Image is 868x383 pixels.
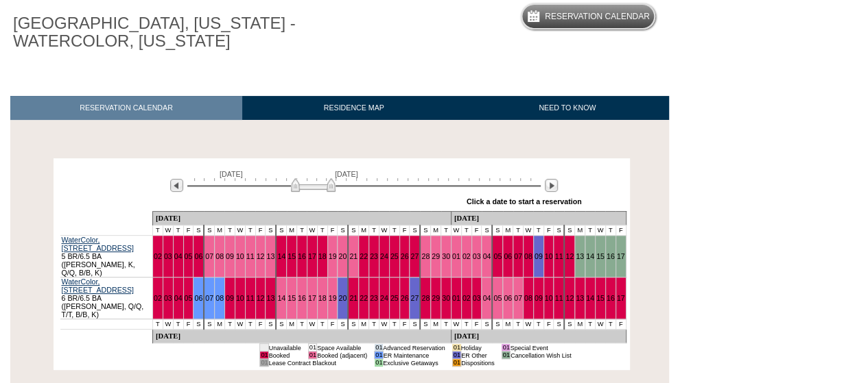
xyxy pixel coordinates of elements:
[451,225,461,236] td: W
[503,225,513,236] td: M
[492,225,502,236] td: S
[348,319,358,330] td: S
[152,212,451,225] td: [DATE]
[383,359,445,367] td: Exclusive Getaways
[545,252,553,260] a: 10
[383,351,445,359] td: ER Maintenance
[308,344,316,351] td: 01
[246,294,255,302] a: 11
[565,294,574,302] a: 12
[410,252,419,260] a: 27
[503,319,513,330] td: M
[288,294,296,302] a: 15
[360,294,368,302] a: 22
[164,294,172,302] a: 03
[410,294,419,302] a: 27
[523,225,533,236] td: W
[307,319,317,330] td: W
[575,225,585,236] td: M
[359,319,369,330] td: M
[576,294,584,302] a: 13
[543,319,554,330] td: F
[452,351,460,359] td: 01
[452,344,460,351] td: 01
[451,330,626,343] td: [DATE]
[535,252,543,260] a: 09
[174,252,183,260] a: 04
[442,294,450,302] a: 30
[504,294,512,302] a: 06
[383,344,445,351] td: Advanced Reservation
[493,252,502,260] a: 05
[595,225,605,236] td: W
[318,252,327,260] a: 18
[205,252,213,260] a: 07
[308,351,316,359] td: 01
[10,12,318,53] h1: [GEOGRAPHIC_DATA], [US_STATE] - WATERCOLOR, [US_STATE]
[420,319,430,330] td: S
[317,319,327,330] td: T
[473,252,481,260] a: 03
[277,252,285,260] a: 14
[514,294,522,302] a: 07
[615,319,626,330] td: F
[617,252,625,260] a: 17
[545,294,553,302] a: 10
[421,252,430,260] a: 28
[370,294,378,302] a: 23
[510,344,571,351] td: Special Event
[183,225,193,236] td: F
[287,225,297,236] td: M
[349,294,357,302] a: 21
[287,319,297,330] td: M
[60,277,153,319] td: 6 BR/6.5 BA ([PERSON_NAME], Q/Q, T/T, B/B, K)
[246,252,255,260] a: 11
[375,359,383,367] td: 01
[514,252,522,260] a: 07
[467,197,582,206] div: Click a date to start a reservation
[348,225,358,236] td: S
[154,252,162,260] a: 02
[535,294,543,302] a: 09
[421,294,430,302] a: 28
[543,225,554,236] td: F
[194,294,202,302] a: 06
[510,351,571,359] td: Cancellation Wish List
[452,294,460,302] a: 01
[60,236,153,277] td: 5 BR/6.5 BA ([PERSON_NAME], K, Q/Q, B/B, K)
[471,319,482,330] td: F
[360,252,368,260] a: 22
[502,344,510,351] td: 01
[260,359,268,367] td: 01
[523,319,533,330] td: W
[260,351,268,359] td: 01
[380,294,388,302] a: 24
[215,319,225,330] td: M
[370,252,378,260] a: 23
[401,294,409,302] a: 26
[185,252,193,260] a: 05
[236,294,244,302] a: 10
[338,252,347,260] a: 20
[276,319,286,330] td: S
[482,294,491,302] a: 04
[163,225,173,236] td: W
[338,294,347,302] a: 20
[482,225,492,236] td: S
[564,225,574,236] td: S
[504,252,512,260] a: 06
[564,319,574,330] td: S
[257,252,265,260] a: 12
[554,252,563,260] a: 11
[173,225,183,236] td: T
[596,252,605,260] a: 15
[607,294,615,302] a: 16
[585,225,596,236] td: T
[215,252,224,260] a: 08
[163,319,173,330] td: W
[152,319,163,330] td: T
[533,225,543,236] td: T
[492,319,502,330] td: S
[268,351,301,359] td: Booked
[461,359,495,367] td: Dispositions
